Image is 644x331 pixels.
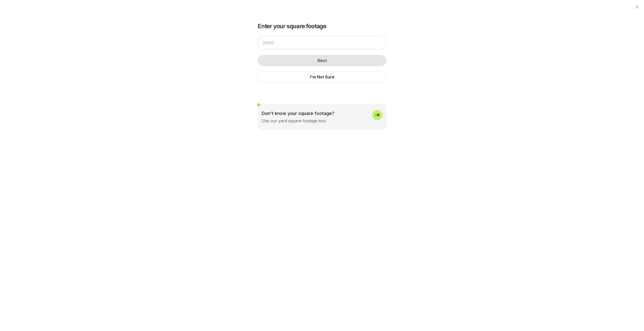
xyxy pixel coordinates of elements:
[258,36,386,50] input: 2000
[258,71,386,83] button: I'm Not Sure
[258,55,386,66] button: Next
[258,22,386,30] h2: Enter your square footage
[262,110,334,117] p: Don't know your square footage?
[258,104,386,130] button: Don't know your square footage?Use our yard square footage tool
[262,118,326,124] div: Use our yard square footage tool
